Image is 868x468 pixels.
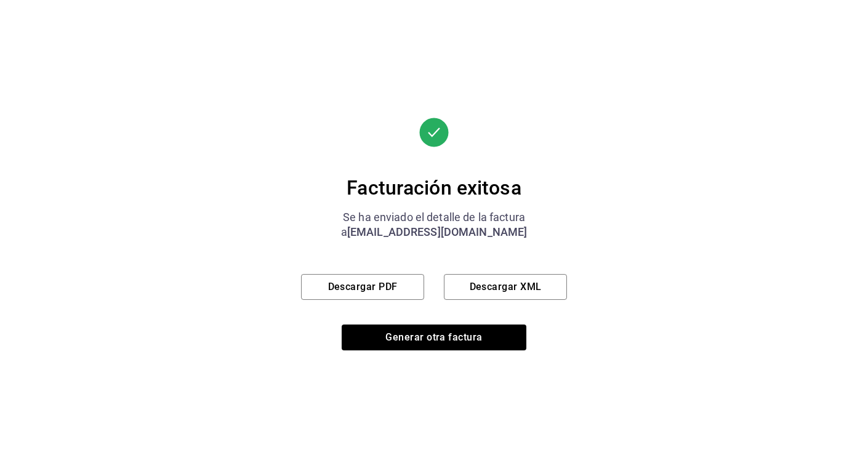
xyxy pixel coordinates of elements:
div: Facturación exitosa [301,175,567,200]
button: Descargar PDF [301,274,424,300]
div: Se ha enviado el detalle de la factura [301,210,567,225]
div: a [301,225,567,240]
span: [EMAIL_ADDRESS][DOMAIN_NAME] [347,225,528,238]
button: Descargar XML [444,274,567,300]
button: Generar otra factura [342,325,526,350]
